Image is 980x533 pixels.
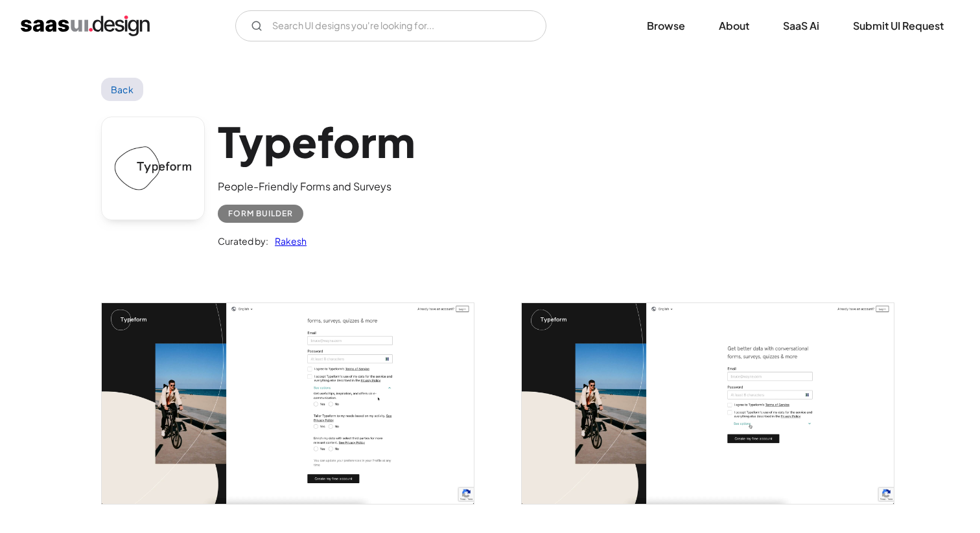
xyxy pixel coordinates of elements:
div: People-Friendly Forms and Surveys [218,179,415,194]
a: open lightbox [102,303,474,504]
div: Curated by: [218,233,268,249]
a: Back [101,78,143,101]
div: Form Builder [228,206,293,221]
a: SaaS Ai [767,12,835,40]
form: Email Form [235,10,546,41]
a: About [703,12,765,40]
a: Submit UI Request [837,12,959,40]
a: Rakesh [268,233,307,249]
a: open lightbox [522,303,894,504]
input: Search UI designs you're looking for... [235,10,546,41]
a: home [21,16,150,36]
a: Browse [631,12,701,40]
h1: Typeform [218,117,415,166]
img: 6018de4019cb53f0c9ae1336_Typeform%20get%20started%202.jpg [102,303,474,504]
img: 6018de40d9c89fb7adfd2a6a_Typeform%20get%20started.jpg [522,303,894,504]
